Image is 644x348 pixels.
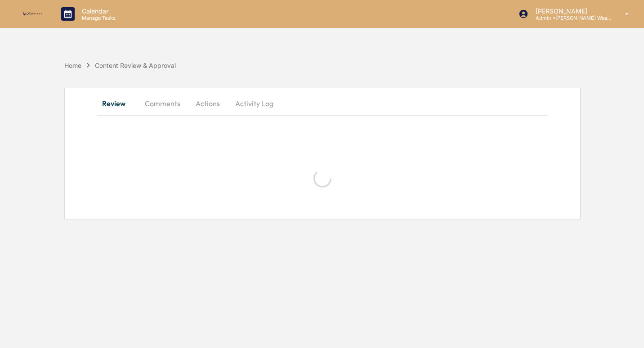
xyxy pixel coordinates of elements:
[188,93,228,114] button: Actions
[528,7,612,15] p: [PERSON_NAME]
[64,62,81,69] div: Home
[95,62,176,69] div: Content Review & Approval
[97,93,548,114] div: secondary tabs example
[228,93,281,114] button: Activity Log
[97,93,138,114] button: Review
[528,15,612,21] p: Admin • [PERSON_NAME] Wealth
[75,15,120,21] p: Manage Tasks
[22,11,43,17] img: logo
[75,7,120,15] p: Calendar
[138,93,188,114] button: Comments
